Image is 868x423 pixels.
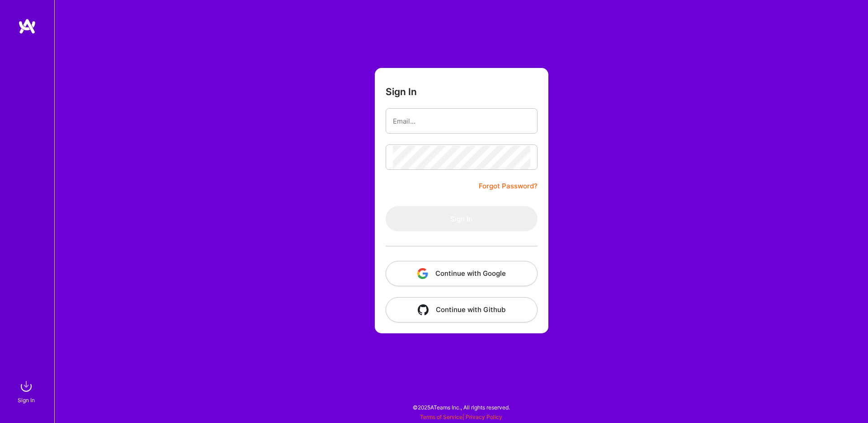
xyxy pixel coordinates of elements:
[479,181,538,192] a: Forgot Password?
[386,206,538,231] button: Sign In
[417,268,428,279] img: icon
[386,86,417,97] h3: Sign In
[18,395,35,405] div: Sign In
[386,297,538,322] button: Continue with Github
[386,261,538,286] button: Continue with Google
[393,110,530,133] input: Email...
[19,377,35,405] a: sign inSign In
[418,304,429,315] img: icon
[420,413,462,420] a: Terms of Service
[466,413,502,420] a: Privacy Policy
[420,413,502,420] span: |
[18,18,36,34] img: logo
[17,377,35,395] img: sign in
[54,396,868,418] div: © 2025 ATeams Inc., All rights reserved.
